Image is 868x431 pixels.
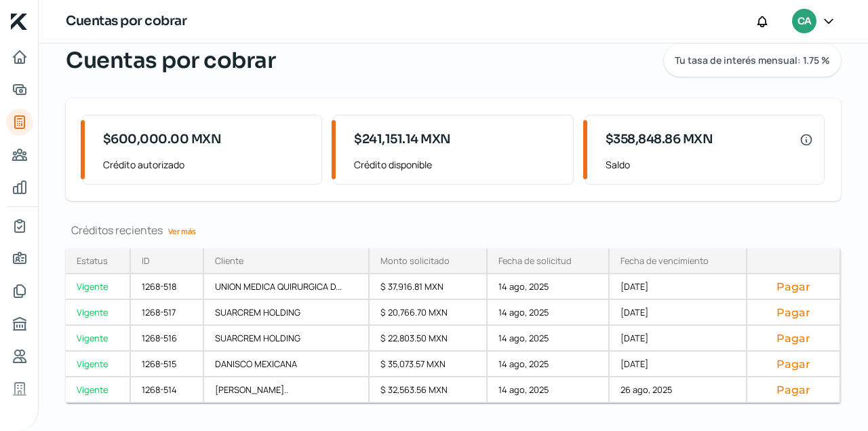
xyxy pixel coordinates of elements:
span: $358,848.86 MXN [606,130,713,149]
div: 1268-516 [131,326,204,352]
div: $ 37,916.81 MXN [370,274,488,300]
a: Vigente [66,274,131,300]
div: ID [142,255,150,267]
a: Documentos [6,278,33,305]
span: Saldo [606,156,813,173]
a: Adelantar facturas [6,76,33,103]
div: 14 ago, 2025 [488,326,610,352]
div: SUARCREM HOLDING [204,300,369,326]
a: Vigente [66,300,131,326]
div: Fecha de vencimiento [620,255,709,267]
div: [DATE] [610,352,747,377]
a: Ver más [163,221,201,242]
span: Crédito autorizado [103,156,311,173]
div: [DATE] [610,300,747,326]
a: Pago a proveedores [6,141,33,168]
span: $241,151.14 MXN [354,130,451,149]
a: Buró de crédito [6,310,33,337]
button: Pagar [758,357,829,371]
a: Inicio [6,43,33,71]
div: 14 ago, 2025 [488,352,610,377]
div: 1268-515 [131,352,204,377]
div: [DATE] [610,326,747,352]
div: Cliente [215,255,243,267]
div: Créditos recientes [66,223,841,238]
h1: Cuentas por cobrar [66,12,186,31]
a: Vigente [66,326,131,352]
span: CA [797,14,811,30]
button: Pagar [758,305,829,319]
button: Pagar [758,383,829,396]
div: $ 32,563.56 MXN [370,377,488,403]
span: $600,000.00 MXN [103,130,222,149]
div: Monto solicitado [380,255,450,267]
a: Mis finanzas [6,174,33,201]
button: Pagar [758,280,829,293]
span: Cuentas por cobrar [66,44,275,77]
div: 26 ago, 2025 [610,377,747,403]
div: Estatus [77,255,108,267]
span: Crédito disponible [354,156,561,173]
div: Fecha de solicitud [498,255,572,267]
div: SUARCREM HOLDING [204,326,369,352]
div: 1268-517 [131,300,204,326]
div: $ 22,803.50 MXN [370,326,488,352]
div: 14 ago, 2025 [488,274,610,300]
a: Tus créditos [6,109,33,136]
a: Referencias [6,343,33,370]
a: Información general [6,245,33,272]
div: 14 ago, 2025 [488,377,610,403]
div: 1268-518 [131,274,204,300]
div: $ 35,073.57 MXN [370,352,488,377]
div: DANISCO MEXICANA [204,352,369,377]
div: [PERSON_NAME].. [204,377,369,403]
button: Pagar [758,331,829,345]
div: UNION MEDICA QUIRURGICA D... [204,274,369,300]
a: Mi contrato [6,212,33,240]
a: Vigente [66,352,131,377]
div: 1268-514 [131,377,204,403]
span: Tu tasa de interés mensual: 1.75 % [675,56,830,65]
a: Industria [6,375,33,402]
div: [DATE] [610,274,747,300]
a: Vigente [66,377,131,403]
div: $ 20,766.70 MXN [370,300,488,326]
div: 14 ago, 2025 [488,300,610,326]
